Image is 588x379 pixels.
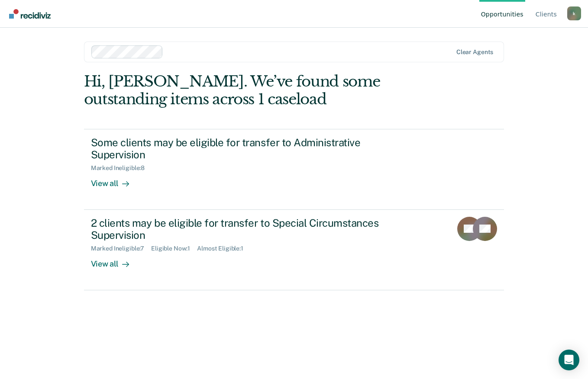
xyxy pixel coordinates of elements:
button: Profile dropdown button [567,6,581,20]
div: View all [91,172,139,189]
div: k [567,6,581,20]
img: Recidiviz [9,9,51,19]
div: 2 clients may be eligible for transfer to Special Circumstances Supervision [91,217,395,242]
div: Hi, [PERSON_NAME]. We’ve found some outstanding items across 1 caseload [84,73,420,108]
a: Some clients may be eligible for transfer to Administrative SupervisionMarked Ineligible:8View all [84,129,504,210]
div: Some clients may be eligible for transfer to Administrative Supervision [91,136,395,161]
a: 2 clients may be eligible for transfer to Special Circumstances SupervisionMarked Ineligible:7Eli... [84,210,504,290]
div: Clear agents [456,48,493,56]
div: Marked Ineligible : 8 [91,164,152,172]
div: Eligible Now : 1 [151,245,197,252]
div: View all [91,252,139,269]
div: Almost Eligible : 1 [197,245,250,252]
div: Open Intercom Messenger [559,350,579,370]
div: Marked Ineligible : 7 [91,245,151,252]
